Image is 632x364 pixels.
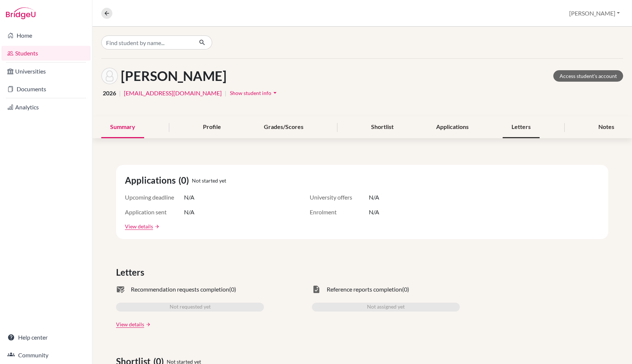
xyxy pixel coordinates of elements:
[553,70,623,82] a: Access student's account
[1,348,91,363] a: Community
[194,116,230,138] div: Profile
[1,28,91,43] a: Home
[101,116,144,138] div: Summary
[1,330,91,345] a: Help center
[125,222,153,230] a: View details
[503,116,540,138] div: Letters
[125,193,184,202] span: Upcoming deadline
[101,35,193,50] input: Find student by name...
[124,89,222,98] a: [EMAIL_ADDRESS][DOMAIN_NAME]
[1,82,91,96] a: Documents
[116,320,144,328] a: View details
[1,46,91,61] a: Students
[116,285,125,294] span: mark_email_read
[310,208,369,217] span: Enrolment
[170,303,211,312] span: Not requested yet
[125,174,179,187] span: Applications
[255,116,312,138] div: Grades/Scores
[6,7,35,19] img: Bridge-U
[230,90,271,96] span: Show student info
[103,89,116,98] span: 2026
[367,303,405,312] span: Not assigned yet
[225,89,227,98] span: |
[369,193,379,202] span: N/A
[101,68,118,84] img: Seoyeon Kang's avatar
[153,224,160,229] a: arrow_forward
[427,116,478,138] div: Applications
[119,89,121,98] span: |
[192,177,226,184] span: Not started yet
[131,285,229,294] span: Recommendation requests completion
[116,266,147,279] span: Letters
[1,64,91,79] a: Universities
[369,208,379,217] span: N/A
[566,6,623,20] button: [PERSON_NAME]
[310,193,369,202] span: University offers
[229,285,236,294] span: (0)
[271,89,279,96] i: arrow_drop_down
[1,100,91,115] a: Analytics
[327,285,402,294] span: Reference reports completion
[184,193,194,202] span: N/A
[121,68,227,84] h1: [PERSON_NAME]
[230,87,279,99] button: Show student infoarrow_drop_down
[125,208,184,217] span: Application sent
[312,285,321,294] span: task
[362,116,402,138] div: Shortlist
[402,285,409,294] span: (0)
[589,116,623,138] div: Notes
[184,208,194,217] span: N/A
[144,322,151,327] a: arrow_forward
[179,174,192,187] span: (0)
